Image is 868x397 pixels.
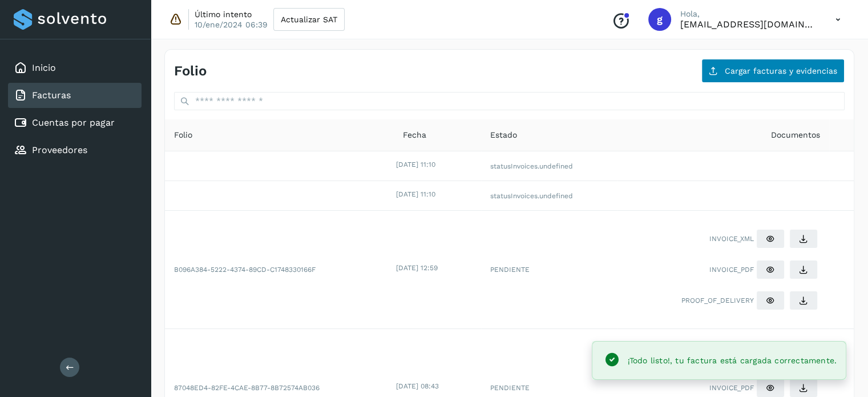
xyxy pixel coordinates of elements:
span: INVOICE_PDF [709,264,754,275]
span: Folio [174,129,192,141]
span: Fecha [403,129,426,141]
td: statusInvoices.undefined [481,181,617,211]
div: [DATE] 11:10 [396,189,479,199]
p: Último intento [195,9,252,19]
a: Inicio [32,62,56,73]
p: gvtalavera@tortracs.net [680,19,817,30]
a: Proveedores [32,145,87,155]
span: ¡Todo listo!, tu factura está cargada correctamente. [627,356,837,365]
p: Hola, [680,9,817,19]
span: INVOICE_XML [709,234,754,244]
div: [DATE] 08:43 [396,381,479,391]
span: Documentos [771,129,820,141]
td: PENDIENTE [481,211,617,329]
div: Cuentas por pagar [8,110,142,135]
span: INVOICE_PDF [709,383,754,393]
span: PROOF_OF_DELIVERY [681,295,754,306]
td: statusInvoices.undefined [481,151,617,181]
span: Cargar facturas y evidencias [725,67,837,75]
button: Cargar facturas y evidencias [701,59,845,83]
p: 10/ene/2024 06:39 [195,19,268,30]
div: [DATE] 12:59 [396,263,479,273]
div: [DATE] 11:10 [396,159,479,170]
a: Cuentas por pagar [32,117,115,128]
div: Inicio [8,55,142,81]
h4: Folio [174,63,207,79]
a: Facturas [32,90,71,101]
div: Proveedores [8,138,142,163]
td: B096A384-5222-4374-89CD-C1748330166F [165,211,394,329]
span: Actualizar SAT [281,15,337,23]
span: Estado [490,129,517,141]
button: Actualizar SAT [273,8,345,31]
div: Facturas [8,83,142,108]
